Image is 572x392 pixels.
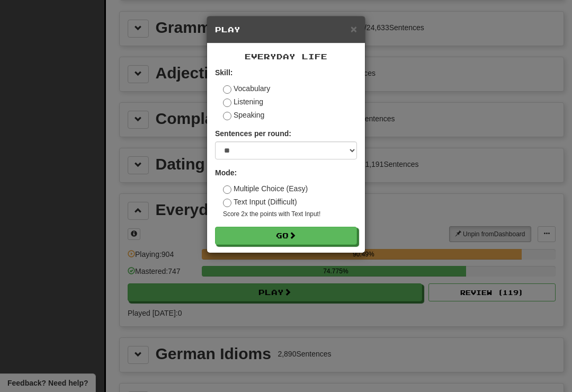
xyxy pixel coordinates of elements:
[215,168,237,177] strong: Mode:
[351,23,357,34] button: Close
[215,68,233,77] strong: Skill:
[223,197,297,207] label: Text Input (Difficult)
[223,185,231,194] input: Multiple Choice (Easy)
[215,128,291,139] label: Sentences per round:
[245,52,327,61] span: Everyday Life
[223,110,264,120] label: Speaking
[223,83,270,94] label: Vocabulary
[215,227,357,245] button: Go
[215,24,357,35] h5: Play
[223,112,231,120] input: Speaking
[223,96,263,107] label: Listening
[223,85,231,94] input: Vocabulary
[223,199,231,207] input: Text Input (Difficult)
[223,183,308,194] label: Multiple Choice (Easy)
[223,99,231,107] input: Listening
[351,23,357,35] span: ×
[223,210,357,219] small: Score 2x the points with Text Input !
